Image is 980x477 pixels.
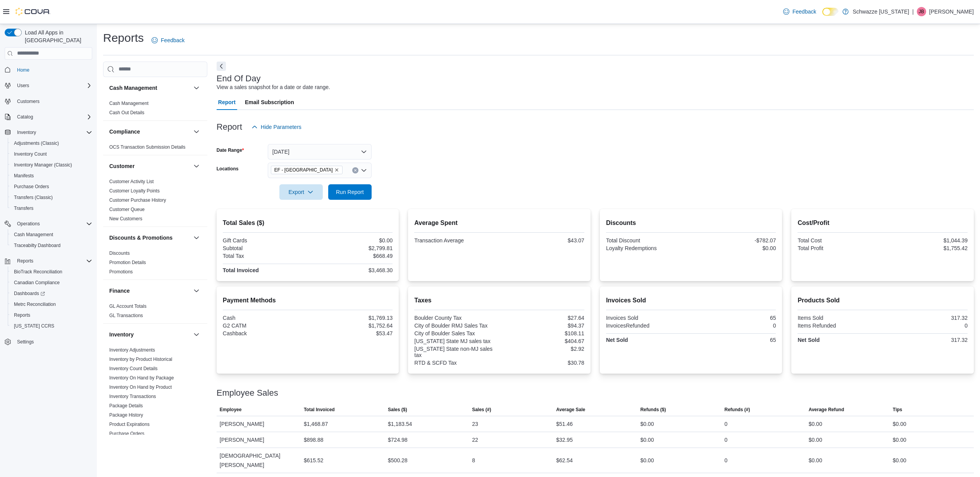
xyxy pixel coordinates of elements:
[109,431,145,437] span: Purchase Orders
[472,456,475,465] div: 8
[109,303,146,309] span: GL Account Totals
[109,366,158,371] a: Inventory Count Details
[279,184,323,200] button: Export
[556,456,573,465] div: $62.54
[11,182,92,191] span: Purchase Orders
[304,456,324,465] div: $615.52
[109,422,150,427] a: Product Expirations
[103,249,207,280] div: Discounts & Promotions
[14,301,56,307] span: Metrc Reconciliation
[884,337,968,343] div: 317.32
[14,219,43,228] button: Operations
[8,181,95,192] button: Purchase Orders
[14,290,45,297] span: Dashboards
[11,193,56,202] a: Transfers (Classic)
[14,81,92,90] span: Users
[893,419,906,429] div: $0.00
[17,98,40,105] span: Customers
[472,407,491,413] span: Sales (#)
[309,315,393,321] div: $1,769.13
[692,337,776,343] div: 65
[217,166,239,172] label: Locations
[109,384,172,390] a: Inventory On Hand by Product
[853,7,909,16] p: Schwazze [US_STATE]
[217,83,330,91] div: View a sales snapshot for a date or date range.
[14,256,36,266] button: Reports
[103,30,144,46] h1: Reports
[14,151,47,157] span: Inventory Count
[809,407,844,413] span: Average Refund
[414,330,498,336] div: City of Boulder Sales Tax
[2,112,95,122] button: Catalog
[11,321,57,331] a: [US_STATE] CCRS
[17,82,29,89] span: Users
[884,323,968,329] div: 0
[304,407,335,413] span: Total Invoiced
[640,407,666,413] span: Refunds ($)
[11,230,56,239] a: Cash Management
[109,259,146,266] span: Promotion Details
[809,456,822,465] div: $0.00
[725,435,728,444] div: 0
[17,114,33,120] span: Catalog
[109,347,155,353] a: Inventory Adjustments
[109,313,143,318] a: GL Transactions
[11,311,92,320] span: Reports
[217,62,226,71] button: Next
[11,160,75,170] a: Inventory Manager (Classic)
[917,7,926,16] div: Jayden Burnette-Latzer
[109,375,174,381] span: Inventory On Hand by Package
[109,110,145,116] span: Cash Out Details
[501,360,584,366] div: $30.78
[14,232,53,238] span: Cash Management
[8,138,95,149] button: Adjustments (Classic)
[725,456,728,465] div: 0
[17,129,36,136] span: Inventory
[103,99,207,120] div: Cash Management
[14,269,62,275] span: BioTrack Reconciliation
[11,289,92,298] span: Dashboards
[2,256,95,266] button: Reports
[109,403,143,408] a: Package Details
[109,304,146,309] a: GL Account Totals
[929,7,974,16] p: [PERSON_NAME]
[109,197,166,203] a: Customer Purchase History
[268,144,372,160] button: [DATE]
[223,267,259,273] strong: Total Invoiced
[109,251,130,256] a: Discounts
[2,80,95,91] button: Users
[352,167,358,173] button: Clear input
[501,346,584,352] div: $2.92
[245,94,294,110] span: Email Subscription
[14,312,30,318] span: Reports
[11,230,92,239] span: Cash Management
[501,237,584,244] div: $43.07
[217,74,261,83] h3: End Of Day
[388,435,408,444] div: $724.98
[103,302,207,323] div: Finance
[223,253,306,259] div: Total Tax
[501,330,584,336] div: $108.11
[17,258,33,264] span: Reports
[223,330,306,336] div: Cashback
[109,128,190,136] button: Compliance
[472,435,478,444] div: 22
[884,245,968,251] div: $1,755.42
[361,167,367,173] button: Open list of options
[2,336,95,347] button: Settings
[414,218,584,228] h2: Average Spent
[556,435,573,444] div: $32.95
[797,296,968,305] h2: Products Sold
[218,94,236,110] span: Report
[414,237,498,244] div: Transaction Average
[192,330,201,339] button: Inventory
[11,193,92,202] span: Transfers (Classic)
[192,161,201,171] button: Customer
[884,315,968,321] div: 317.32
[109,188,160,194] span: Customer Loyalty Points
[2,127,95,138] button: Inventory
[725,419,728,429] div: 0
[109,394,156,399] a: Inventory Transactions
